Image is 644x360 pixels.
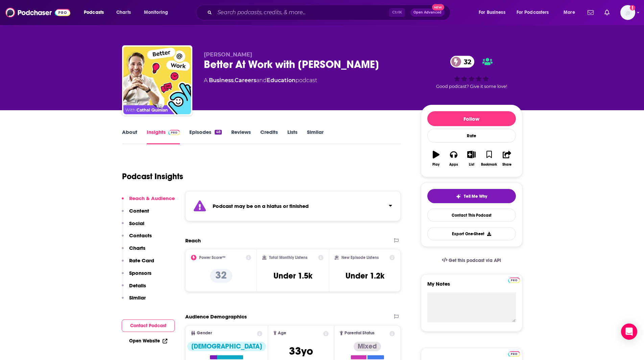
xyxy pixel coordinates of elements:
span: 32 [457,56,475,68]
span: Charts [116,8,131,17]
button: open menu [512,7,559,18]
div: Share [502,163,511,167]
div: 48 [215,130,221,135]
span: , [234,77,235,83]
a: Pro website [508,277,520,283]
button: Open AdvancedNew [410,8,445,17]
button: List [462,146,480,171]
button: Follow [427,111,516,126]
h3: Under 1.5k [273,271,312,281]
button: Charts [122,245,145,257]
img: User Profile [620,5,635,20]
button: Sponsors [122,270,151,282]
span: For Business [479,8,505,17]
button: Play [427,146,445,171]
div: List [469,163,474,167]
span: Good podcast? Give it some love! [436,84,507,89]
p: Similar [129,294,146,301]
a: Lists [287,129,297,144]
a: InsightsPodchaser Pro [147,129,180,144]
p: Charts [129,245,145,251]
p: Reach & Audience [129,195,175,201]
a: 32 [450,56,475,68]
span: and [256,77,267,83]
h1: Podcast Insights [122,171,183,182]
button: tell me why sparkleTell Me Why [427,189,516,203]
span: Get this podcast via API [449,258,501,263]
section: Click to expand status details [185,191,401,221]
h2: New Episode Listens [341,255,379,260]
button: open menu [474,7,514,18]
img: Podchaser - Follow, Share and Rate Podcasts [5,6,70,19]
span: Tell Me Why [464,194,487,199]
span: [PERSON_NAME] [204,51,252,58]
a: Business [209,77,234,83]
h2: Total Monthly Listens [269,255,307,260]
div: A podcast [204,76,317,85]
span: More [564,8,575,17]
button: Content [122,208,149,220]
a: Similar [307,129,324,144]
a: Show notifications dropdown [602,7,612,18]
p: Rate Card [129,257,154,264]
a: Education [267,77,295,83]
img: Podchaser Pro [168,130,180,135]
div: 32Good podcast? Give it some love! [421,51,522,93]
p: Details [129,282,146,289]
div: Play [432,163,439,167]
img: Podchaser Pro [508,278,520,283]
div: Mixed [354,342,381,351]
a: Contact This Podcast [427,209,516,222]
a: Episodes48 [189,129,221,144]
button: open menu [559,7,583,18]
div: [DEMOGRAPHIC_DATA] [187,342,266,351]
button: open menu [79,7,113,18]
a: About [122,129,137,144]
span: Parental Status [344,331,375,335]
button: Reach & Audience [122,195,175,208]
button: Social [122,220,144,233]
span: Gender [197,331,212,335]
h2: Audience Demographics [185,313,247,320]
span: For Podcasters [517,8,549,17]
button: Apps [445,146,462,171]
img: Podchaser Pro [508,351,520,357]
span: 33 yo [289,344,313,358]
span: Logged in as AtriaBooks [620,5,635,20]
div: Open Intercom Messenger [621,323,637,340]
button: Details [122,282,146,295]
p: Social [129,220,144,226]
button: Export One-Sheet [427,227,516,240]
button: Show profile menu [620,5,635,20]
button: Share [498,146,516,171]
svg: Add a profile image [630,5,635,10]
span: Age [278,331,286,335]
p: Content [129,208,149,214]
label: My Notes [427,281,516,292]
button: Contact Podcast [122,319,175,332]
button: Rate Card [122,257,154,270]
a: Charts [112,7,135,18]
img: Better At Work with Cathal Quinlan [123,47,191,114]
button: Bookmark [480,146,498,171]
h2: Power Score™ [199,255,225,260]
a: Credits [260,129,278,144]
div: Bookmark [481,163,497,167]
strong: Podcast may be on a hiatus or finished [213,203,309,209]
span: Open Advanced [413,11,442,14]
span: Ctrl K [389,8,405,17]
div: Apps [449,163,458,167]
p: Sponsors [129,270,151,276]
a: Careers [235,77,256,83]
button: Contacts [122,232,152,245]
span: Monitoring [144,8,168,17]
a: Open Website [129,338,167,344]
img: tell me why sparkle [456,194,461,199]
p: 32 [210,269,232,283]
span: Podcasts [84,8,104,17]
div: Search podcasts, credits, & more... [202,5,457,20]
a: Pro website [508,350,520,357]
h2: Reach [185,237,201,244]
